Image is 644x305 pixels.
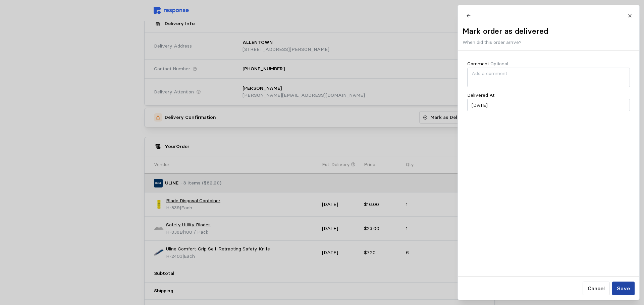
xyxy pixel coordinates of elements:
span: Optional [490,61,508,67]
p: Comment [467,60,508,68]
p: Save [616,284,630,293]
h2: Mark order as delivered [463,26,548,36]
button: Save [612,282,634,295]
p: When did this order arrive? [463,39,548,46]
p: Cancel [587,284,604,293]
p: Delivered At [467,92,494,99]
button: Cancel [582,282,609,295]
